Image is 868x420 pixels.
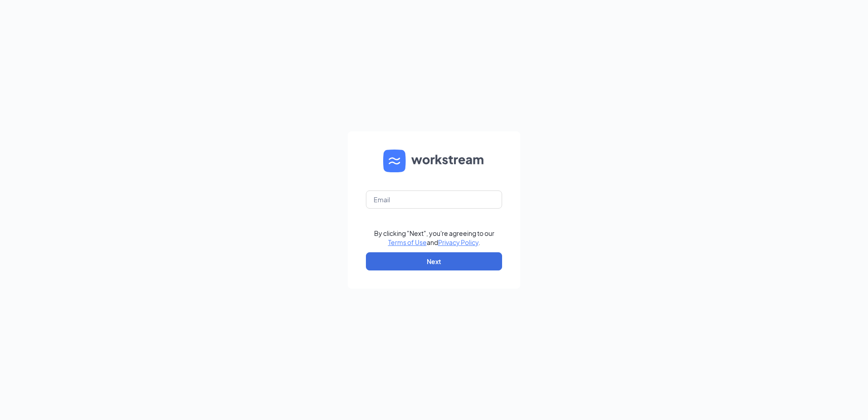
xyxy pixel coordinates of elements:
a: Privacy Policy [438,238,478,246]
input: Email [366,190,502,209]
div: By clicking "Next", you're agreeing to our and . [374,229,494,247]
button: Next [366,252,502,270]
a: Terms of Use [388,238,427,246]
img: WS logo and Workstream text [383,150,485,172]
